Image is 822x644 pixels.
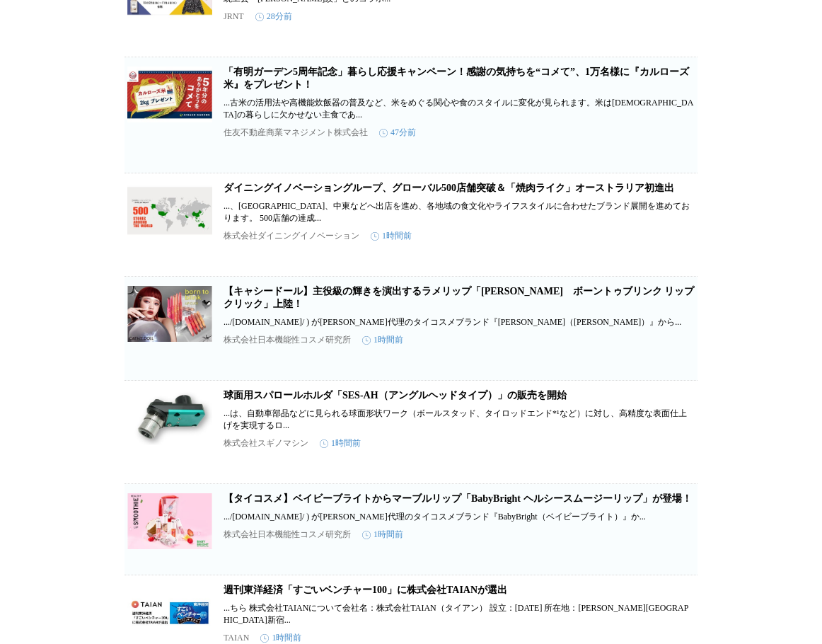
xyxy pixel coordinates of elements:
p: .../[DOMAIN_NAME]/ ) が[PERSON_NAME]代理のタイコスメブランド『[PERSON_NAME]（[PERSON_NAME]）』から... [224,316,695,328]
a: 週刊東洋経済「すごいベンチャー100」に株式会社TAIANが選出 [224,585,507,595]
p: ...古米の活用法や高機能炊飯器の普及など、米をめぐる関心や食のスタイルに変化が見られます。米は[DEMOGRAPHIC_DATA]の暮らしに欠かせない主食であ... [224,97,695,121]
time: 28分前 [255,11,292,23]
img: 球面用スパロールホルダ「SES-AH（アングルヘッドタイプ）」の販売を開始 [127,389,212,446]
img: 「有明ガーデン5周年記念」暮らし応援キャンペーン！感謝の気持ちを“コメて”、1万名様に『カルローズ米』をプレゼント！ [127,66,212,122]
p: 株式会社ダイニングイノベーション [224,230,359,242]
img: 週刊東洋経済「すごいベンチャー100」に株式会社TAIANが選出 [127,584,212,640]
a: 球面用スパロールホルダ「SES-AH（アングルヘッドタイプ）」の販売を開始 [224,390,567,401]
a: 【キャシードール】主役級の輝きを演出するラメリップ「[PERSON_NAME] ボーントゥブリンク リップクリック」上陸！ [224,286,694,309]
p: ...、[GEOGRAPHIC_DATA]、中東などへ出店を進め、各地域の食文化やライフスタイルに合わせたブランド展開を進めております。 500店舗の達成... [224,200,695,224]
time: 1時間前 [362,334,403,346]
p: 住友不動産商業マネジメント株式会社 [224,127,368,139]
time: 1時間前 [320,437,361,449]
p: ...ちら 株式会社TAIANについて会社名：株式会社TAIAN（タイアン） 設立：[DATE] 所在地：[PERSON_NAME][GEOGRAPHIC_DATA]新宿... [224,602,695,626]
time: 1時間前 [260,632,301,644]
img: 【タイコスメ】ベイビーブライトからマーブルリップ「BabyBright ヘルシースムージーリップ」が登場！ [127,493,212,549]
p: ...は、自動車部品などに見られる球面形状ワーク（ボールスタッド、タイロッドエンド*¹など）に対し、高精度な表面仕上げを実現するロ... [224,408,695,432]
a: 【タイコスメ】ベイビーブライトからマーブルリップ「BabyBright ヘルシースムージーリップ」が登場！ [224,493,692,504]
p: JRNT [224,11,244,22]
a: ダイニングイノベーショングループ、グローバル500店舗突破＆「焼肉ライク」オーストラリア初進出 [224,183,674,193]
time: 1時間前 [371,230,412,242]
p: 株式会社日本機能性コスメ研究所 [224,529,351,541]
time: 47分前 [379,127,416,139]
a: 「有明ガーデン5周年記念」暮らし応援キャンペーン！感謝の気持ちを“コメて”、1万名様に『カルローズ米』をプレゼント！ [224,67,689,90]
p: 株式会社スギノマシン [224,437,308,449]
time: 1時間前 [362,529,403,541]
p: TAIAN [224,633,249,643]
p: 株式会社日本機能性コスメ研究所 [224,334,351,346]
p: .../[DOMAIN_NAME]/ ) が[PERSON_NAME]代理のタイコスメブランド『BabyBright（ベイビーブライト）』か... [224,511,695,523]
img: ダイニングイノベーショングループ、グローバル500店舗突破＆「焼肉ライク」オーストラリア初進出 [127,182,212,238]
img: 【キャシードール】主役級の輝きを演出するラメリップ「Cathy Doll ボーントゥブリンク リップクリック」上陸！ [127,285,212,342]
